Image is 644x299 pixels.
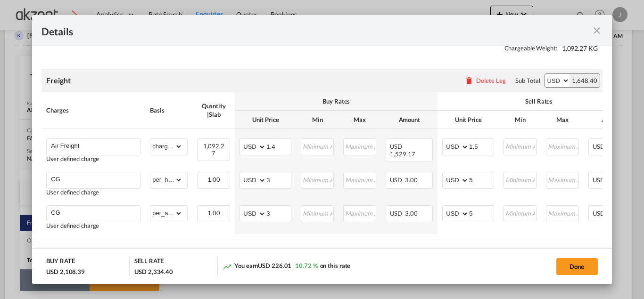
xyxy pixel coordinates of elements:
[51,172,140,186] input: Charge Name
[134,267,173,276] div: USD 2,334.40
[46,106,140,114] div: Charges
[339,111,381,129] th: Max
[469,172,494,186] input: 5
[547,172,578,186] input: Maximum Amount
[344,172,376,186] input: Maximum Amount
[464,76,474,85] md-icon: icon-delete
[197,102,230,119] div: Quantity | Slab
[295,262,317,269] span: 10.72 %
[41,41,602,56] div: Chargeable Weight:
[504,206,536,220] input: Minimum Amount
[442,97,636,105] div: Sell Rates
[504,172,536,186] input: Minimum Amount
[134,257,164,267] div: SELL RATE
[469,139,494,153] input: 1.5
[499,111,541,129] th: Min
[476,77,506,84] div: Delete Leg
[381,111,438,129] th: Amount
[46,257,74,267] div: BUY RATE
[591,25,603,36] md-icon: icon-close fg-AAA8AD m-0 cursor
[235,111,296,129] th: Unit Price
[562,44,598,53] span: 1,092.27 KG
[207,209,220,217] span: 1.00
[390,143,404,150] span: USD
[515,76,540,85] div: Sub Total
[390,150,415,158] span: 1,529.17
[541,111,584,129] th: Max
[504,139,536,153] input: Minimum Amount
[469,206,494,220] input: 5
[46,189,140,196] div: User defined charge
[302,206,333,220] input: Minimum Amount
[593,143,605,150] span: USD
[464,77,506,84] button: Delete Leg
[203,142,224,157] span: 1,092.27
[547,139,578,153] input: Maximum Amount
[46,222,140,229] div: User defined charge
[51,139,140,153] input: Charge Name
[47,139,140,153] md-input-container: Air Freight
[46,155,140,162] div: User defined charge
[302,172,333,186] input: Minimum Amount
[302,139,333,153] input: Minimum Amount
[47,206,140,220] md-input-container: CG
[150,139,182,154] select: chargeable_weight
[547,206,578,220] input: Maximum Amount
[556,258,598,275] button: Done
[438,111,499,129] th: Unit Price
[46,75,70,86] div: Freight
[390,176,404,184] span: USD
[390,210,404,217] span: USD
[584,111,640,129] th: Amount
[570,74,599,87] div: 1,648.40
[46,267,85,276] div: USD 2,108.39
[223,262,232,271] md-icon: icon-trending-up
[593,176,605,184] span: USD
[593,210,605,217] span: USD
[239,97,433,105] div: Buy Rates
[150,206,182,221] select: per_awb
[47,172,140,186] md-input-container: CG
[41,24,546,36] div: Details
[150,106,188,114] div: Basis
[405,176,418,184] span: 3.00
[32,15,611,284] md-dialog: Port of Loading ...
[150,172,182,187] select: per_hawb
[344,206,376,220] input: Maximum Amount
[266,206,291,220] input: 3
[223,261,350,271] div: You earn on this rate
[405,210,418,217] span: 3.00
[344,139,376,153] input: Maximum Amount
[207,176,220,183] span: 1.00
[51,206,140,220] input: Charge Name
[266,172,291,186] input: 3
[266,139,291,153] input: 1.4
[296,111,339,129] th: Min
[258,262,291,269] span: USD 226.01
